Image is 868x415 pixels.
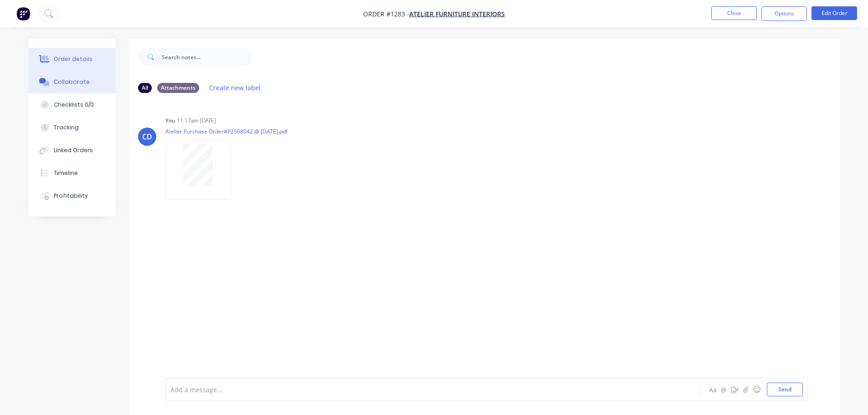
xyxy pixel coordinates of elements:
[162,48,252,66] input: Search notes...
[719,384,729,395] button: @
[157,83,199,93] div: Attachments
[409,10,505,18] a: Atelier Furniture Interiors
[165,117,175,125] div: You
[54,123,79,132] div: Tracking
[54,146,93,154] div: Linked Orders
[812,6,857,20] button: Edit Order
[708,384,719,395] button: Aa
[54,55,92,63] div: Order details
[165,128,288,135] p: Atelier Purchase Order#P2508042 @ [DATE].pdf
[767,383,803,396] button: Send
[29,184,115,207] button: Profitability
[29,139,115,162] button: Linked Orders
[751,384,762,395] button: ☺
[363,10,409,18] span: Order #1283 -
[16,7,30,20] img: Factory
[711,6,757,20] button: Close
[205,82,266,94] button: Create new label
[142,131,152,142] div: CD
[761,6,807,21] button: Options
[54,192,88,200] div: Profitability
[54,101,94,109] div: Checklists 0/0
[29,93,115,116] button: Checklists 0/0
[29,162,115,184] button: Timeline
[177,117,216,125] div: 11:17am [DATE]
[138,83,152,93] div: All
[29,116,115,139] button: Tracking
[54,169,78,177] div: Timeline
[29,48,115,71] button: Order details
[54,78,90,86] div: Collaborate
[29,71,115,93] button: Collaborate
